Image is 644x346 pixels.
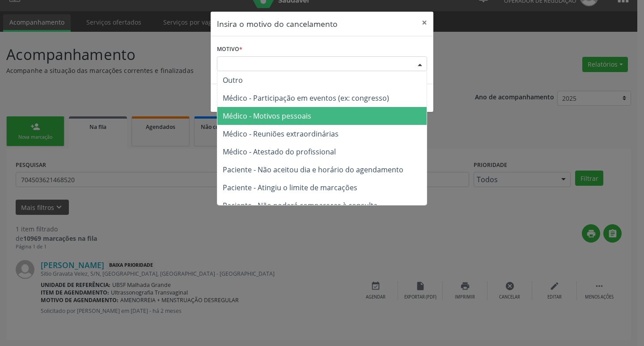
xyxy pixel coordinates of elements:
span: Médico - Motivos pessoais [223,111,311,121]
span: Médico - Atestado do profissional [223,147,336,157]
button: Close [415,12,433,34]
span: Paciente - Atingiu o limite de marcações [223,183,357,192]
span: Paciente - Não aceitou dia e horário do agendamento [223,165,403,175]
h5: Insira o motivo do cancelamento [217,18,338,30]
span: Médico - Participação em eventos (ex: congresso) [223,93,389,103]
span: Outro [223,75,243,85]
label: Motivo [217,43,242,56]
span: Médico - Reuniões extraordinárias [223,129,339,139]
span: Paciente - Não poderá comparecer à consulta [223,201,377,210]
